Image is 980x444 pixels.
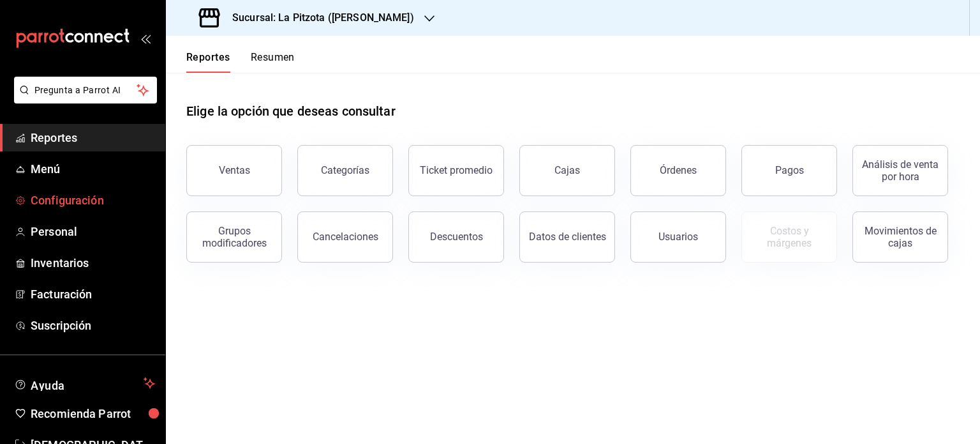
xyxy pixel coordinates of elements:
[9,93,157,106] a: Pregunta a Parrot AI
[861,158,940,183] div: Análisis de venta por hora
[186,211,282,263] button: Grupos modificadores
[408,145,504,196] button: Ticket promedio
[34,84,137,97] span: Pregunta a Parrot AI
[251,51,295,73] button: Resumen
[313,231,378,243] div: Cancelaciones
[222,10,414,26] h3: Sucursal: La Pitzota ([PERSON_NAME])
[31,376,138,391] span: Ayuda
[297,211,393,263] button: Cancelaciones
[775,164,804,176] div: Pagos
[140,33,151,43] button: open_drawer_menu
[31,192,155,209] span: Configuración
[630,211,726,263] button: Usuarios
[430,231,483,243] div: Descuentos
[630,145,726,196] button: Órdenes
[750,225,829,249] div: Costos y márgenes
[14,77,157,103] button: Pregunta a Parrot AI
[31,223,155,240] span: Personal
[852,145,948,196] button: Análisis de venta por hora
[408,211,504,263] button: Descuentos
[321,164,369,176] div: Categorías
[741,211,837,263] button: Contrata inventarios para ver este reporte
[852,211,948,263] button: Movimientos de cajas
[741,145,837,196] button: Pagos
[31,129,155,146] span: Reportes
[186,51,230,73] button: Reportes
[861,225,940,249] div: Movimientos de cajas
[519,145,615,196] button: Cajas
[297,145,393,196] button: Categorías
[658,231,698,243] div: Usuarios
[195,225,274,249] div: Grupos modificadores
[660,164,697,176] div: Órdenes
[519,211,615,263] button: Datos de clientes
[186,102,396,121] h1: Elige la opción que deseas consultar
[31,254,155,272] span: Inventarios
[31,405,155,422] span: Recomienda Parrot
[554,164,580,176] div: Cajas
[529,231,606,243] div: Datos de clientes
[31,317,155,334] span: Suscripción
[219,164,250,176] div: Ventas
[420,164,493,176] div: Ticket promedio
[31,160,155,178] span: Menú
[31,286,155,303] span: Facturación
[186,145,282,196] button: Ventas
[186,51,295,73] div: navigation tabs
